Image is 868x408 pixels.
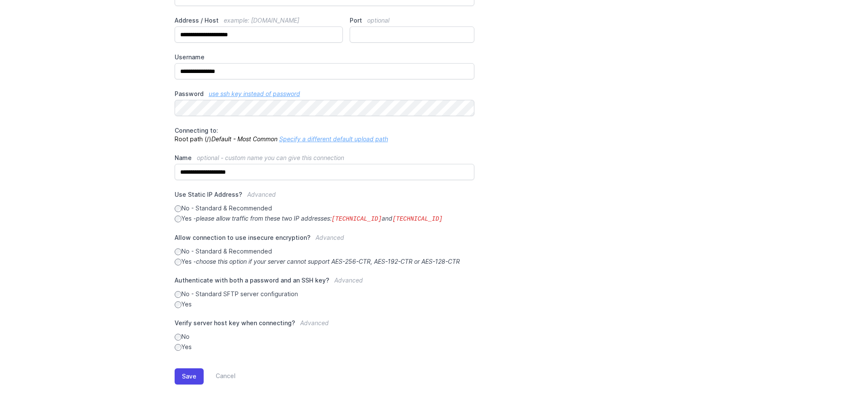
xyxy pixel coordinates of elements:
[332,216,382,222] code: [TECHNICAL_ID]
[175,190,475,204] label: Use Static IP Address?
[175,127,218,134] span: Connecting to:
[175,247,475,256] label: No - Standard & Recommended
[175,276,475,290] label: Authenticate with both a password and an SSH key?
[197,154,344,161] span: optional - custom name you can give this connection
[175,259,181,265] input: Yes -choose this option if your server cannot support AES-256-CTR, AES-192-CTR or AES-128-CTR
[175,90,475,98] label: Password
[334,277,363,284] span: Advanced
[175,291,181,298] input: No - Standard SFTP server configuration
[825,365,858,398] iframe: Drift Widget Chat Controller
[316,234,344,241] span: Advanced
[175,343,475,351] label: Yes
[196,258,460,265] i: choose this option if your server cannot support AES-256-CTR, AES-192-CTR or AES-128-CTR
[175,126,475,143] p: Root path (/)
[175,248,181,255] input: No - Standard & Recommended
[175,204,475,213] label: No - Standard & Recommended
[175,301,181,308] input: Yes
[300,319,329,326] span: Advanced
[175,257,475,266] label: Yes -
[204,368,236,385] a: Cancel
[392,216,443,222] code: [TECHNICAL_ID]
[175,368,204,385] button: Save
[224,17,299,24] span: example: [DOMAIN_NAME]
[175,290,475,298] label: No - Standard SFTP server configuration
[247,191,276,198] span: Advanced
[175,214,475,223] label: Yes -
[175,205,181,212] input: No - Standard & Recommended
[211,135,278,143] i: Default - Most Common
[175,233,475,247] label: Allow connection to use insecure encryption?
[175,300,475,309] label: Yes
[175,344,181,351] input: Yes
[175,332,475,341] label: No
[367,17,389,24] span: optional
[279,135,388,143] a: Specify a different default upload path
[175,319,475,332] label: Verify server host key when connecting?
[350,16,474,25] label: Port
[175,154,475,162] label: Name
[175,16,343,25] label: Address / Host
[175,334,181,341] input: No
[196,215,443,222] i: please allow traffic from these two IP addresses: and
[175,53,475,61] label: Username
[209,90,300,97] a: use ssh key instead of password
[175,216,181,222] input: Yes -please allow traffic from these two IP addresses:[TECHNICAL_ID]and[TECHNICAL_ID]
